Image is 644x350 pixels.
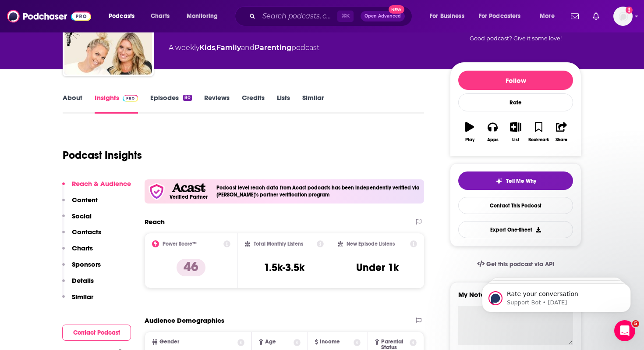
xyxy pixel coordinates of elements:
[177,259,205,276] p: 46
[356,261,399,274] h3: Under 1k
[259,9,337,23] input: Search podcasts, credits, & more...
[62,325,131,341] button: Contact Podcast
[504,116,527,148] button: List
[72,212,92,220] p: Social
[62,293,93,309] button: Similar
[527,116,550,148] button: Bookmark
[347,241,395,247] h2: New Episode Listens
[159,339,179,345] span: Gender
[170,194,208,200] h5: Verified Partner
[458,116,481,148] button: Play
[145,316,224,325] h2: Audience Demographics
[487,137,499,143] div: Apps
[187,10,218,22] span: Monitoring
[180,9,229,23] button: open menu
[458,93,573,111] div: Rate
[163,241,197,247] h2: Power Score™
[72,179,131,188] p: Reach & Audience
[486,261,554,268] span: Get this podcast via API
[145,218,165,226] h2: Reach
[172,183,205,193] img: Acast
[150,93,192,114] a: Episodes80
[550,116,573,148] button: Share
[589,9,603,24] a: Show notifications dropdown
[556,137,567,143] div: Share
[241,43,255,52] span: and
[458,171,573,190] button: tell me why sparkleTell Me Why
[430,10,464,22] span: For Business
[62,196,98,212] button: Content
[473,9,534,23] button: open menu
[62,212,92,228] button: Social
[470,254,561,275] a: Get this podcast via API
[320,339,340,345] span: Income
[265,339,276,345] span: Age
[216,185,421,198] h4: Podcast level reach data from Acast podcasts has been independently verified via [PERSON_NAME]'s ...
[534,9,566,23] button: open menu
[243,6,421,26] div: Search podcasts, credits, & more...
[469,265,644,326] iframe: Intercom notifications message
[614,320,635,341] iframe: Intercom live chat
[626,7,633,14] svg: Add a profile image
[277,93,290,114] a: Lists
[540,10,555,22] span: More
[465,137,474,143] div: Play
[95,93,138,114] a: InsightsPodchaser Pro
[72,244,93,252] p: Charts
[183,95,192,101] div: 80
[458,221,573,238] button: Export One-Sheet
[512,137,519,143] div: List
[62,244,93,260] button: Charts
[216,43,241,52] a: Family
[63,149,142,162] h1: Podcast Insights
[62,276,94,293] button: Details
[72,276,94,285] p: Details
[148,183,165,200] img: verfied icon
[103,9,146,23] button: open menu
[364,14,401,18] span: Open Advanced
[62,260,101,276] button: Sponsors
[72,196,98,204] p: Content
[458,290,573,306] label: My Notes
[389,5,404,14] span: New
[7,8,91,25] img: Podchaser - Follow, Share and Rate Podcasts
[145,9,175,23] a: Charts
[361,11,405,21] button: Open AdvancedNew
[215,43,216,52] span: ,
[242,93,265,114] a: Credits
[567,9,582,24] a: Show notifications dropdown
[632,320,639,327] span: 5
[424,9,475,23] button: open menu
[613,7,633,26] span: Logged in as ldigiovine
[613,7,633,26] img: User Profile
[62,228,101,244] button: Contacts
[151,10,170,22] span: Charts
[479,10,521,22] span: For Podcasters
[302,93,324,114] a: Similar
[528,137,549,143] div: Bookmark
[470,35,562,42] span: Good podcast? Give it some love!
[72,293,93,301] p: Similar
[63,93,82,114] a: About
[204,93,230,114] a: Reviews
[506,178,536,185] span: Tell Me Why
[72,228,101,236] p: Contacts
[337,11,354,22] span: ⌘ K
[72,260,101,268] p: Sponsors
[199,43,215,52] a: Kids
[109,10,134,22] span: Podcasts
[255,43,291,52] a: Parenting
[458,71,573,90] button: Follow
[264,261,304,274] h3: 1.5k-3.5k
[169,43,319,53] div: A weekly podcast
[254,241,303,247] h2: Total Monthly Listens
[481,116,504,148] button: Apps
[62,179,131,196] button: Reach & Audience
[495,178,502,185] img: tell me why sparkle
[613,7,633,26] button: Show profile menu
[123,95,138,102] img: Podchaser Pro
